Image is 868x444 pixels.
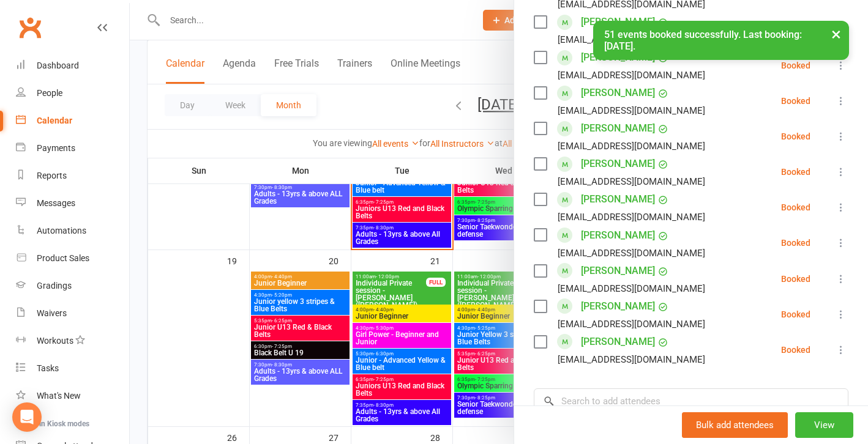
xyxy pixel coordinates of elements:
[781,97,810,105] div: Booked
[795,412,853,438] button: View
[37,171,67,180] div: Reports
[581,12,655,32] a: [PERSON_NAME]
[16,245,129,272] a: Product Sales
[16,162,129,190] a: Reports
[37,336,73,346] div: Workouts
[37,391,81,401] div: What's New
[16,382,129,410] a: What's New
[781,132,810,141] div: Booked
[581,154,655,174] a: [PERSON_NAME]
[37,198,75,208] div: Messages
[781,203,810,212] div: Booked
[781,346,810,354] div: Booked
[593,21,849,60] div: 51 events booked successfully. Last booking: [DATE].
[558,352,705,368] div: [EMAIL_ADDRESS][DOMAIN_NAME]
[534,388,848,414] input: Search to add attendees
[581,119,655,138] a: [PERSON_NAME]
[781,61,810,70] div: Booked
[37,143,75,153] div: Payments
[581,83,655,103] a: [PERSON_NAME]
[12,402,42,432] div: Open Intercom Messenger
[37,281,72,290] div: Gradings
[558,67,705,83] div: [EMAIL_ADDRESS][DOMAIN_NAME]
[16,355,129,382] a: Tasks
[558,138,705,154] div: [EMAIL_ADDRESS][DOMAIN_NAME]
[558,174,705,190] div: [EMAIL_ADDRESS][DOMAIN_NAME]
[37,61,79,70] div: Dashboard
[781,168,810,176] div: Booked
[16,135,129,162] a: Payments
[581,297,655,316] a: [PERSON_NAME]
[37,88,62,98] div: People
[781,239,810,247] div: Booked
[37,226,86,235] div: Automations
[558,245,705,261] div: [EMAIL_ADDRESS][DOMAIN_NAME]
[15,12,45,43] a: Clubworx
[16,107,129,135] a: Calendar
[16,300,129,327] a: Waivers
[558,281,705,297] div: [EMAIL_ADDRESS][DOMAIN_NAME]
[581,261,655,281] a: [PERSON_NAME]
[581,332,655,352] a: [PERSON_NAME]
[558,316,705,332] div: [EMAIL_ADDRESS][DOMAIN_NAME]
[558,103,705,119] div: [EMAIL_ADDRESS][DOMAIN_NAME]
[558,209,705,225] div: [EMAIL_ADDRESS][DOMAIN_NAME]
[781,310,810,319] div: Booked
[37,116,72,125] div: Calendar
[16,52,129,80] a: Dashboard
[16,80,129,107] a: People
[825,21,847,47] button: ×
[16,190,129,217] a: Messages
[37,308,67,318] div: Waivers
[16,272,129,300] a: Gradings
[682,412,788,438] button: Bulk add attendees
[37,363,59,373] div: Tasks
[781,275,810,283] div: Booked
[581,226,655,245] a: [PERSON_NAME]
[16,217,129,245] a: Automations
[581,190,655,209] a: [PERSON_NAME]
[37,253,89,263] div: Product Sales
[16,327,129,355] a: Workouts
